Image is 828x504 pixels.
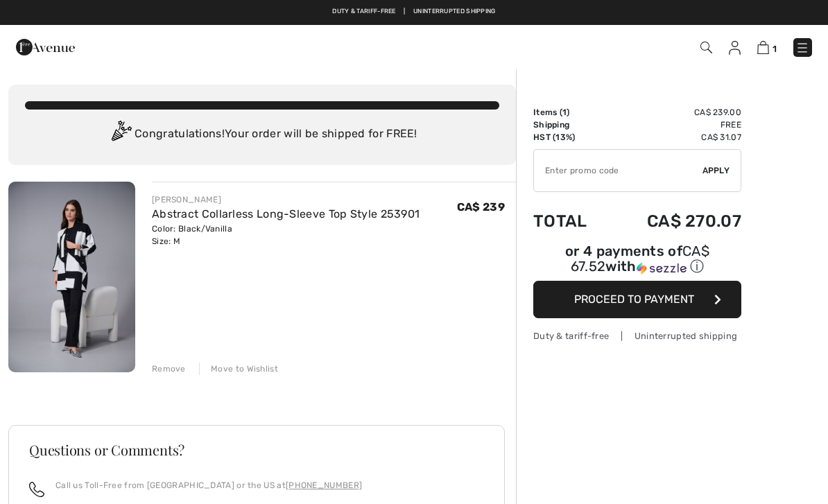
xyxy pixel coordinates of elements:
td: CA$ 270.07 [609,198,741,245]
a: [PHONE_NUMBER] [286,480,362,490]
img: Search [700,42,712,53]
td: Total [533,198,609,245]
span: 1 [562,107,567,117]
div: Move to Wishlist [199,363,278,375]
h3: Questions or Comments? [29,443,484,457]
td: CA$ 31.07 [609,131,741,144]
div: or 4 payments ofCA$ 67.52withSezzle Click to learn more about Sezzle [533,245,741,281]
div: Duty & tariff-free | Uninterrupted shipping [533,329,741,342]
input: Promo code [534,150,702,191]
td: Shipping [533,119,609,131]
div: Color: Black/Vanilla Size: M [152,223,420,247]
img: Abstract Collarless Long-Sleeve Top Style 253901 [8,182,135,372]
img: 1ère Avenue [16,33,75,61]
span: Apply [702,164,730,177]
div: Congratulations! Your order will be shipped for FREE! [25,121,499,148]
img: call [29,482,44,497]
span: CA$ 67.52 [571,243,709,275]
div: [PERSON_NAME] [152,193,420,206]
p: Call us Toll-Free from [GEOGRAPHIC_DATA] or the US at [55,479,362,492]
span: Proceed to Payment [574,293,694,306]
div: or 4 payments of with [533,245,741,276]
a: 1 [757,39,777,55]
span: 1 [773,44,777,54]
td: HST (13%) [533,131,609,144]
td: CA$ 239.00 [609,106,741,119]
img: Shopping Bag [757,41,769,54]
td: Free [609,119,741,131]
a: Abstract Collarless Long-Sleeve Top Style 253901 [152,207,420,220]
span: CA$ 239 [457,200,505,214]
a: 1ère Avenue [16,40,75,53]
td: Items ( ) [533,106,609,119]
img: My Info [729,41,741,55]
div: Remove [152,363,186,375]
button: Proceed to Payment [533,281,741,318]
img: Sezzle [637,262,687,275]
img: Menu [795,41,809,55]
img: Congratulation2.svg [107,121,135,148]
